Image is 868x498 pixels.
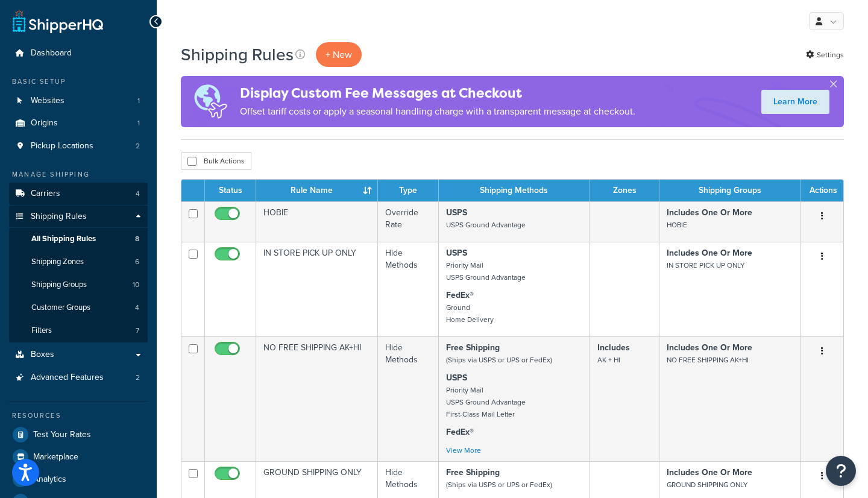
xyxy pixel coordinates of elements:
[446,445,481,456] a: View More
[256,242,378,336] td: IN STORE PICK UP ONLY
[446,260,526,283] small: Priority Mail USPS Ground Advantage
[31,350,54,360] span: Boxes
[446,341,500,354] strong: Free Shipping
[761,90,829,114] a: Learn More
[9,320,148,342] li: Filters
[446,289,474,301] strong: FedEx®
[667,247,752,259] strong: Includes One Or More
[446,247,467,259] strong: USPS
[9,367,148,389] a: Advanced Features 2
[378,201,438,242] td: Override Rate
[446,302,494,325] small: Ground Home Delivery
[31,373,104,383] span: Advanced Features
[9,42,148,65] a: Dashboard
[9,320,148,342] a: Filters 7
[181,152,251,170] button: Bulk Actions
[256,180,378,201] th: Rule Name : activate to sort column ascending
[9,251,148,273] li: Shipping Zones
[256,336,378,461] td: NO FREE SHIPPING AK+HI
[378,180,438,201] th: Type
[9,77,148,87] div: Basic Setup
[9,411,148,421] div: Resources
[446,466,500,479] strong: Free Shipping
[9,112,148,134] li: Origins
[9,135,148,157] li: Pickup Locations
[9,297,148,319] a: Customer Groups 4
[256,201,378,242] td: HOBIE
[9,228,148,250] li: All Shipping Rules
[446,219,526,230] small: USPS Ground Advantage
[31,212,87,222] span: Shipping Rules
[9,206,148,343] li: Shipping Rules
[806,46,844,63] a: Settings
[590,180,660,201] th: Zones
[446,385,526,420] small: Priority Mail USPS Ground Advantage First-Class Mail Letter
[136,373,140,383] span: 2
[240,83,635,103] h4: Display Custom Fee Messages at Checkout
[181,43,294,66] h1: Shipping Rules
[136,141,140,151] span: 2
[135,257,139,267] span: 6
[33,452,78,462] span: Marketplace
[31,303,90,313] span: Customer Groups
[597,341,630,354] strong: Includes
[135,234,139,244] span: 8
[9,297,148,319] li: Customer Groups
[9,424,148,446] a: Test Your Rates
[316,42,362,67] p: + New
[9,274,148,296] a: Shipping Groups 10
[446,206,467,219] strong: USPS
[667,355,749,365] small: NO FREE SHIPPING AK+HI
[136,189,140,199] span: 4
[33,474,66,485] span: Analytics
[378,336,438,461] td: Hide Methods
[9,344,148,366] li: Boxes
[9,251,148,273] a: Shipping Zones 6
[667,466,752,479] strong: Includes One Or More
[181,76,240,127] img: duties-banner-06bc72dcb5fe05cb3f9472aba00be2ae8eb53ab6f0d8bb03d382ba314ac3c341.png
[446,426,474,438] strong: FedEx®
[9,183,148,205] a: Carriers 4
[9,468,148,490] a: Analytics
[439,180,590,201] th: Shipping Methods
[446,355,552,365] small: (Ships via USPS or UPS or FedEx)
[133,280,139,290] span: 10
[31,234,96,244] span: All Shipping Rules
[240,103,635,120] p: Offset tariff costs or apply a seasonal handling charge with a transparent message at checkout.
[13,9,103,33] a: ShipperHQ Home
[9,367,148,389] li: Advanced Features
[31,96,64,106] span: Websites
[31,118,58,128] span: Origins
[667,341,752,354] strong: Includes One Or More
[31,257,84,267] span: Shipping Zones
[9,135,148,157] a: Pickup Locations 2
[667,219,687,230] small: HOBIE
[31,141,93,151] span: Pickup Locations
[31,48,72,58] span: Dashboard
[31,326,52,336] span: Filters
[597,355,620,365] small: AK + HI
[9,446,148,468] a: Marketplace
[9,274,148,296] li: Shipping Groups
[826,456,856,486] button: Open Resource Center
[136,326,139,336] span: 7
[205,180,256,201] th: Status
[9,90,148,112] a: Websites 1
[659,180,800,201] th: Shipping Groups
[9,228,148,250] a: All Shipping Rules 8
[9,183,148,205] li: Carriers
[9,90,148,112] li: Websites
[446,479,552,490] small: (Ships via USPS or UPS or FedEx)
[667,479,747,490] small: GROUND SHIPPING ONLY
[667,260,744,271] small: IN STORE PICK UP ONLY
[31,189,60,199] span: Carriers
[33,430,91,440] span: Test Your Rates
[137,118,140,128] span: 1
[137,96,140,106] span: 1
[31,280,87,290] span: Shipping Groups
[9,112,148,134] a: Origins 1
